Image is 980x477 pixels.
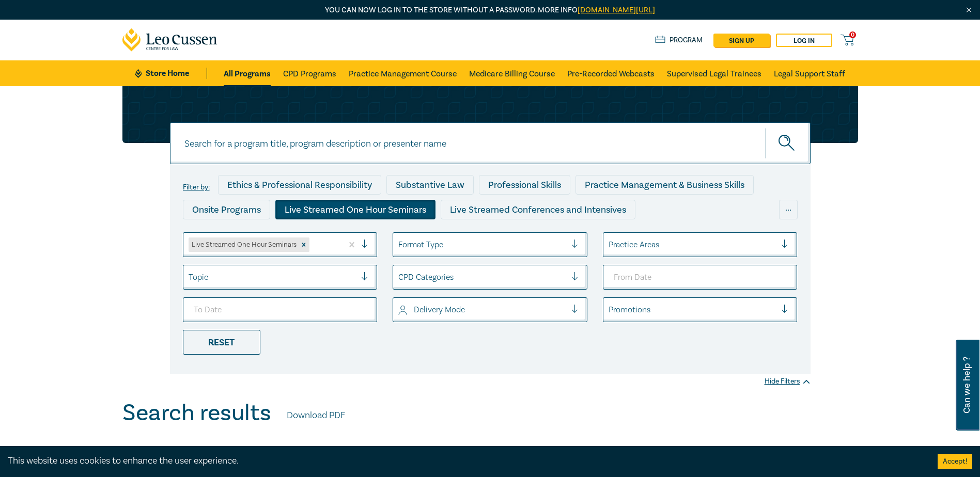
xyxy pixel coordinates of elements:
[218,175,381,195] div: Ethics & Professional Responsibility
[609,304,611,315] input: select
[938,454,972,469] button: Accept cookies
[655,35,703,46] a: Program
[312,239,314,250] input: select
[183,297,378,322] input: To Date
[776,34,832,47] a: Log in
[352,225,471,244] div: Pre-Recorded Webcasts
[135,68,207,79] a: Store Home
[287,409,345,422] a: Download PDF
[170,122,811,164] input: Search for a program title, program description or presenter name
[849,31,856,38] span: 0
[386,175,474,195] div: Substantive Law
[441,200,635,219] div: Live Streamed Conferences and Intensives
[298,237,309,252] div: Remove Live Streamed One Hour Seminars
[189,272,191,283] input: select
[603,265,798,290] input: From Date
[183,225,347,244] div: Live Streamed Practical Workshops
[469,60,555,86] a: Medicare Billing Course
[774,60,845,86] a: Legal Support Staff
[183,200,270,219] div: Onsite Programs
[189,237,298,252] div: Live Streamed One Hour Seminars
[965,6,973,14] img: Close
[349,60,457,86] a: Practice Management Course
[224,60,271,86] a: All Programs
[594,225,689,244] div: National Programs
[476,225,589,244] div: 10 CPD Point Packages
[275,200,435,219] div: Live Streamed One Hour Seminars
[398,304,400,315] input: select
[609,239,611,250] input: select
[575,175,754,195] div: Practice Management & Business Skills
[667,60,761,86] a: Supervised Legal Trainees
[122,400,271,426] h1: Search results
[765,376,811,387] div: Hide Filters
[122,5,858,16] p: You can now log in to the store without a password. More info
[578,5,655,15] a: [DOMAIN_NAME][URL]
[962,346,972,424] span: Can we help ?
[398,239,400,250] input: select
[183,330,260,355] div: Reset
[479,175,570,195] div: Professional Skills
[283,60,336,86] a: CPD Programs
[8,454,922,468] div: This website uses cookies to enhance the user experience.
[779,200,798,219] div: ...
[567,60,655,86] a: Pre-Recorded Webcasts
[713,34,770,47] a: sign up
[183,183,210,192] label: Filter by:
[398,272,400,283] input: select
